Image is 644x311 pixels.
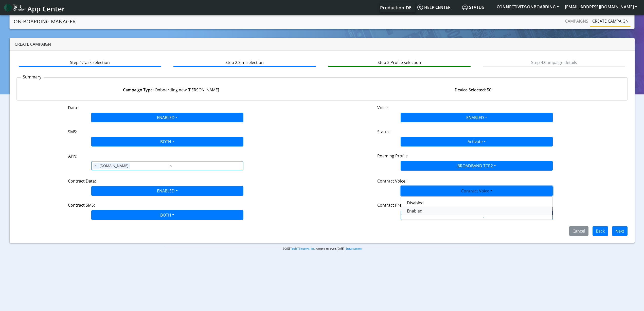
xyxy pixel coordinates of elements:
[21,74,44,80] p: Summary
[483,57,625,67] btn: Step 4: Campaign details
[68,202,95,208] label: Contract SMS:
[91,113,243,122] button: ENABLED
[401,207,552,215] button: Enabled
[563,16,590,26] a: Campaigns
[462,5,468,10] img: status.svg
[165,247,479,251] p: © 2025 . All rights reserved.[DATE] |
[290,247,315,250] a: Telit IoT Solutions, Inc.
[417,5,451,10] span: Help center
[401,186,553,196] button: Contract Voice
[322,87,624,93] div: : 50
[593,226,608,236] button: Back
[612,226,628,236] button: Next
[328,57,470,67] btn: Step 3: Profile selection
[4,4,25,12] img: logo-telit-cinterion-gw-new.png
[417,5,423,10] img: knowledge.svg
[380,2,411,12] a: Your current platform instance
[20,87,322,93] div: : Onboarding new [PERSON_NAME]
[10,38,635,51] div: Create campaign
[19,57,161,67] btn: Step 1: Task selection
[460,2,494,12] a: Status
[173,57,316,67] btn: Step 2: Sim selection
[168,163,173,169] span: Clear all
[27,4,65,13] span: App Center
[401,137,553,146] button: Activate
[401,161,553,171] button: BROADBAND TCP2
[462,5,484,10] span: Status
[4,2,64,13] a: App Center
[91,137,243,146] button: BOTH
[377,202,411,208] label: Contract Prepaid:
[590,16,631,26] a: Create campaign
[377,153,408,159] label: Roaming Profile
[562,2,640,11] button: [EMAIL_ADDRESS][DOMAIN_NAME]
[401,197,553,217] div: ENABLED
[346,247,362,250] a: Status website
[569,226,588,236] button: Cancel
[68,178,96,184] label: Contract Data:
[377,178,406,184] label: Contract Voice:
[380,5,412,11] span: Production-DE
[68,153,77,159] label: APN:
[401,199,552,207] button: Disabled
[415,2,460,12] a: Help center
[494,2,562,11] button: CONNECTIVITY-ONBOARDING
[68,105,78,111] label: Data:
[91,210,243,220] button: BOTH
[401,113,553,122] button: ENABLED
[123,87,153,93] strong: Campaign Type
[98,163,130,169] span: [DOMAIN_NAME]
[377,129,390,135] label: Status:
[455,87,485,93] strong: Device Selected
[91,186,243,196] button: ENABLED
[14,17,76,27] a: On-Boarding Manager
[377,105,389,111] label: Voice:
[68,129,77,135] label: SMS:
[93,163,98,169] span: ×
